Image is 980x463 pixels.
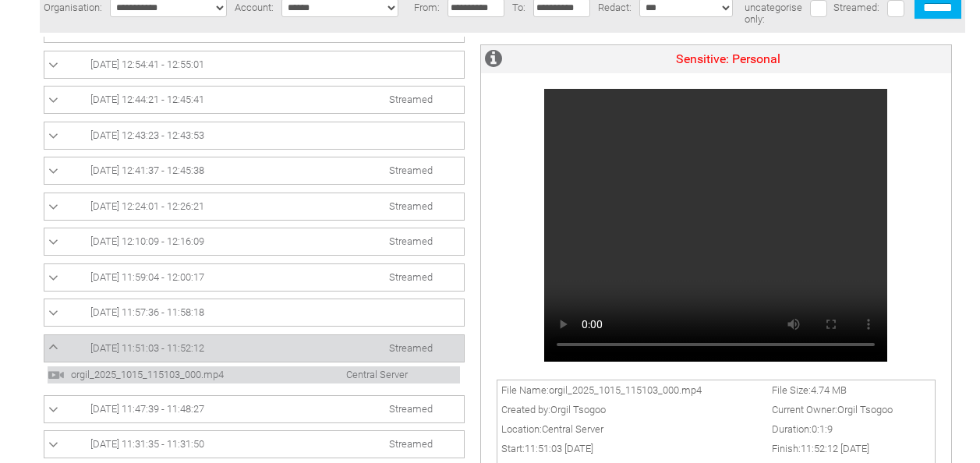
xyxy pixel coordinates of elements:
span: 11:52:12 [DATE] [801,443,869,454]
span: Central Server [307,369,416,380]
span: [DATE] 11:47:39 - 11:48:27 [90,403,204,415]
a: [DATE] 12:24:01 - 12:26:21 [48,197,460,216]
img: video24.svg [48,366,65,383]
a: [DATE] 11:59:04 - 12:00:17 [48,268,460,287]
span: Streamed: [833,2,879,13]
td: Finish: [768,439,936,458]
td: Start: [497,439,767,458]
span: orgil_2025_1015_115103_000.mp4 [549,384,702,396]
span: Orgil Tsogoo [837,404,893,415]
span: [DATE] 12:43:23 - 12:43:53 [90,129,204,141]
span: [DATE] 11:51:03 - 11:52:12 [90,342,204,354]
span: Streamed [389,235,433,247]
td: Location: [497,419,767,439]
a: [DATE] 12:41:37 - 12:45:38 [48,161,460,180]
span: Streamed [389,438,433,450]
span: orgil_2025_1015_115103_000.mp4 [67,369,305,380]
td: Created by: [497,400,767,419]
span: Streamed [389,164,433,176]
a: [DATE] 12:54:41 - 12:55:01 [48,55,460,74]
span: [DATE] 11:59:04 - 12:00:17 [90,271,204,283]
td: File Name: [497,380,767,400]
a: orgil_2025_1015_115103_000.mp4 Central Server [48,368,416,380]
a: [DATE] 11:57:36 - 11:58:18 [48,303,460,322]
a: [DATE] 12:10:09 - 12:16:09 [48,232,460,251]
span: Streamed [389,271,433,283]
a: [DATE] 12:43:23 - 12:43:53 [48,126,460,145]
a: [DATE] 12:44:21 - 12:45:41 [48,90,460,109]
a: [DATE] 11:31:35 - 11:31:50 [48,435,460,454]
span: [DATE] 12:44:21 - 12:45:41 [90,94,204,105]
span: Central Server [542,423,603,435]
span: Streamed [389,200,433,212]
span: [DATE] 12:41:37 - 12:45:38 [90,164,204,176]
td: Duration: [768,419,936,439]
a: [DATE] 11:51:03 - 11:52:12 [48,339,460,358]
a: [DATE] 11:47:39 - 11:48:27 [48,400,460,419]
span: Orgil Tsogoo [550,404,606,415]
span: Streamed [389,403,433,415]
span: [DATE] 11:31:35 - 11:31:50 [90,438,204,450]
span: 0:1:9 [812,423,833,435]
span: [DATE] 11:57:36 - 11:58:18 [90,306,204,318]
td: Sensitive: Personal [506,45,951,73]
td: File Size: [768,380,936,400]
span: [DATE] 12:54:41 - 12:55:01 [90,58,204,70]
span: Streamed [389,94,433,105]
span: 11:51:03 [DATE] [525,443,593,454]
span: 4.74 MB [811,384,847,396]
td: Current Owner: [768,400,936,419]
span: [DATE] 12:10:09 - 12:16:09 [90,235,204,247]
span: Streamed [389,342,433,354]
span: [DATE] 12:24:01 - 12:26:21 [90,200,204,212]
